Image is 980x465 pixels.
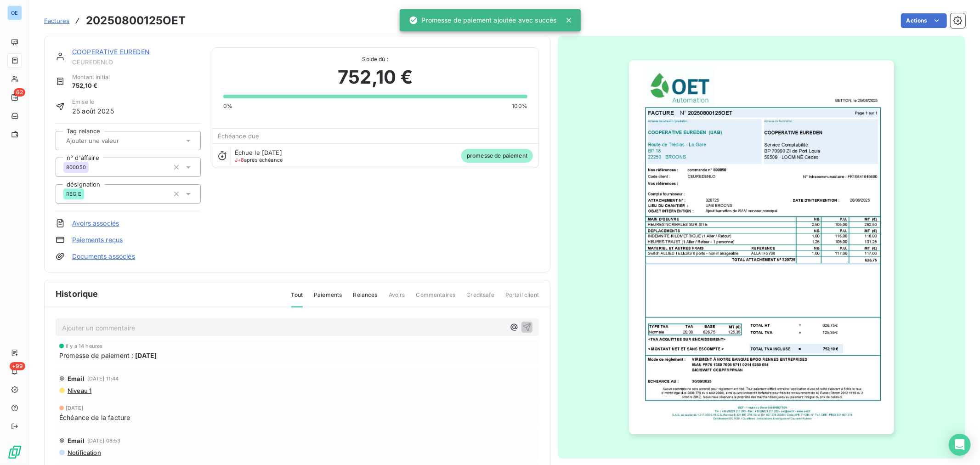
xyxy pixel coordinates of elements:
[67,449,101,456] span: Notification
[66,343,102,349] span: il y a 14 heures
[87,438,121,443] span: [DATE] 08:53
[409,12,557,28] div: Promesse de paiement ajoutée avec succès
[416,291,456,306] span: Commentaires
[86,12,186,29] h3: 20250800125OET
[505,291,539,306] span: Portail client
[68,375,85,382] span: Email
[67,387,91,394] span: Niveau 1
[461,149,533,163] span: promesse de paiement
[223,55,527,63] span: Solde dû :
[10,362,25,370] span: +99
[512,102,527,110] span: 100%
[66,191,81,197] span: REGIE
[72,235,123,244] a: Paiements reçus
[235,157,244,163] span: J+8
[14,88,25,96] span: 62
[44,17,69,24] span: Factures
[87,376,119,381] span: [DATE] 11:44
[353,291,377,306] span: Relances
[235,149,282,156] span: Échue le [DATE]
[66,164,86,170] span: 800050
[56,288,98,300] span: Historique
[68,437,85,444] span: Email
[72,98,114,106] span: Émise le
[223,102,232,110] span: 0%
[314,291,342,306] span: Paiements
[7,6,22,20] div: OE
[466,291,494,306] span: Creditsafe
[949,434,971,456] div: Open Intercom Messenger
[59,351,133,360] span: Promesse de paiement :
[235,157,283,163] span: après échéance
[72,252,135,261] a: Documents associés
[72,106,114,116] span: 25 août 2025
[72,73,110,81] span: Montant initial
[72,81,110,91] span: 752,10 €
[72,58,201,66] span: CEUREDENLO
[218,132,260,140] span: Échéance due
[66,405,83,411] span: [DATE]
[44,16,69,25] a: Factures
[7,445,22,459] img: Logo LeanPay
[59,413,130,422] span: Échéance de la facture
[72,219,119,228] a: Avoirs associés
[901,13,947,28] button: Actions
[135,351,157,360] span: [DATE]
[291,291,303,307] span: Tout
[65,136,158,145] input: Ajouter une valeur
[629,60,894,434] img: invoice_thumbnail
[389,291,405,306] span: Avoirs
[72,48,150,56] a: COOPERATIVE EUREDEN
[338,63,413,91] span: 752,10 €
